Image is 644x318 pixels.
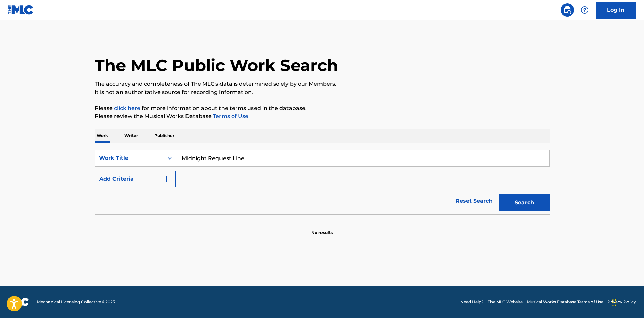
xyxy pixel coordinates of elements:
[99,154,160,162] div: Work Title
[578,3,591,17] div: Help
[114,105,140,111] a: click here
[95,80,550,88] p: The accuracy and completeness of The MLC's data is determined solely by our Members.
[95,88,550,96] p: It is not an authoritative source for recording information.
[452,193,496,208] a: Reset Search
[95,55,338,75] h1: The MLC Public Work Search
[152,129,176,143] p: Publisher
[563,6,571,14] img: search
[596,2,636,19] a: Log In
[163,175,171,183] img: 9d2ae6d4665cec9f34b9.svg
[122,129,140,143] p: Writer
[212,113,248,119] a: Terms of Use
[612,292,616,313] div: Drag
[488,299,523,305] a: The MLC Website
[607,299,636,305] a: Privacy Policy
[610,286,644,318] iframe: Chat Widget
[95,171,176,187] button: Add Criteria
[8,298,29,306] img: logo
[311,221,333,236] p: No results
[8,5,34,15] img: MLC Logo
[460,299,484,305] a: Need Help?
[561,3,574,17] a: Public Search
[37,299,115,305] span: Mechanical Licensing Collective © 2025
[499,194,550,211] button: Search
[95,104,550,112] p: Please for more information about the terms used in the database.
[95,129,110,143] p: Work
[95,150,550,214] form: Search Form
[527,299,603,305] a: Musical Works Database Terms of Use
[95,112,550,120] p: Please review the Musical Works Database
[581,6,589,14] img: help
